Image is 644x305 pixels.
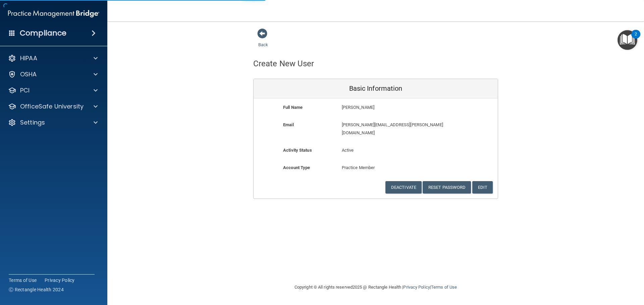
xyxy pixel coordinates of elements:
button: Open Resource Center, 2 new notifications [618,30,637,50]
p: Practice Member [342,164,410,172]
a: Privacy Policy [403,285,430,290]
div: 2 [635,34,637,43]
b: Activity Status [283,148,312,153]
p: Settings [20,119,45,127]
p: HIPAA [20,54,37,62]
b: Account Type [283,165,310,170]
a: Terms of Use [9,277,37,284]
a: Settings [8,119,98,127]
button: Reset Password [423,181,471,194]
h4: Compliance [20,28,66,38]
p: [PERSON_NAME][EMAIL_ADDRESS][PERSON_NAME][DOMAIN_NAME] [342,121,449,137]
p: OfficeSafe University [20,102,84,110]
p: [PERSON_NAME] [342,103,449,111]
a: OfficeSafe University [8,102,98,110]
a: OSHA [8,70,98,78]
img: PMB logo [8,7,99,20]
p: Active [342,146,410,154]
p: PCI [20,86,30,94]
div: Basic Information [254,79,498,98]
a: Back [258,34,268,47]
button: Edit [472,181,493,194]
a: Terms of Use [431,285,457,290]
button: Deactivate [385,181,422,194]
a: PCI [8,86,98,94]
span: Ⓒ Rectangle Health 2024 [9,286,64,293]
h4: Create New User [253,59,314,68]
b: Full Name [283,105,303,110]
div: Copyright © All rights reserved 2025 @ Rectangle Health | | [253,277,498,298]
a: HIPAA [8,54,98,62]
b: Email [283,122,294,127]
p: OSHA [20,70,37,78]
a: Privacy Policy [45,277,75,284]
